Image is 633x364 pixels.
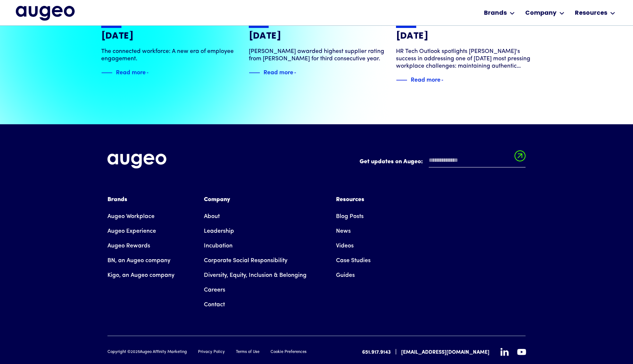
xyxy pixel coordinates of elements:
img: Augeo's full logo in white. [107,154,166,169]
a: Incubation [204,239,233,253]
img: Blue decorative line [101,68,112,77]
div: Read more [264,67,293,76]
h3: [DATE] [249,31,385,42]
a: Terms of Use [236,349,259,356]
a: Guides [336,268,355,283]
div: | [395,348,397,357]
div: Copyright © Augeo Affinity Marketing [107,349,187,356]
input: Submit [514,150,526,166]
a: Kigo, an Augeo company [107,268,174,283]
div: Brands [484,9,507,18]
div: The connected workforce: A new era of employee engagement. [101,48,237,63]
div: [PERSON_NAME] awarded highest supplier rating from [PERSON_NAME] for third consecutive year. [249,48,385,63]
div: Resources [575,9,607,18]
div: Read more [116,67,146,76]
img: Blue text arrow [146,68,158,77]
h3: [DATE] [396,31,532,42]
div: Resources [336,195,371,204]
a: Diversity, Equity, Inclusion & Belonging [204,268,307,283]
a: [EMAIL_ADDRESS][DOMAIN_NAME] [401,349,489,356]
a: News [336,224,351,239]
h3: [DATE] [101,31,237,42]
a: Leadership [204,224,234,239]
img: Blue decorative line [396,76,407,85]
img: Blue text arrow [441,76,452,85]
a: Privacy Policy [198,349,225,356]
img: Blue text arrow [294,68,305,77]
a: Case Studies [336,253,371,268]
a: BN, an Augeo company [107,253,170,268]
a: Augeo Experience [107,224,156,239]
div: Company [525,9,556,18]
div: Company [204,195,307,204]
a: Augeo Workplace [107,209,155,224]
a: Videos [336,239,354,253]
a: Blog Posts [336,209,364,224]
a: Corporate Social Responsibility [204,253,287,268]
div: Read more [411,75,441,83]
a: Contact [204,297,225,312]
form: Email Form [360,154,526,171]
a: Careers [204,283,225,297]
a: Augeo Rewards [107,239,150,253]
img: Blue decorative line [249,68,260,77]
label: Get updates on Augeo: [360,157,423,166]
div: Brands [107,195,174,204]
a: About [204,209,220,224]
div: HR Tech Outlook spotlights [PERSON_NAME]'s success in addressing one of [DATE] most pressing work... [396,48,532,70]
a: home [16,6,75,21]
a: Cookie Preferences [270,349,307,356]
span: 2025 [131,350,140,354]
a: 651.917.9143 [362,349,391,356]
